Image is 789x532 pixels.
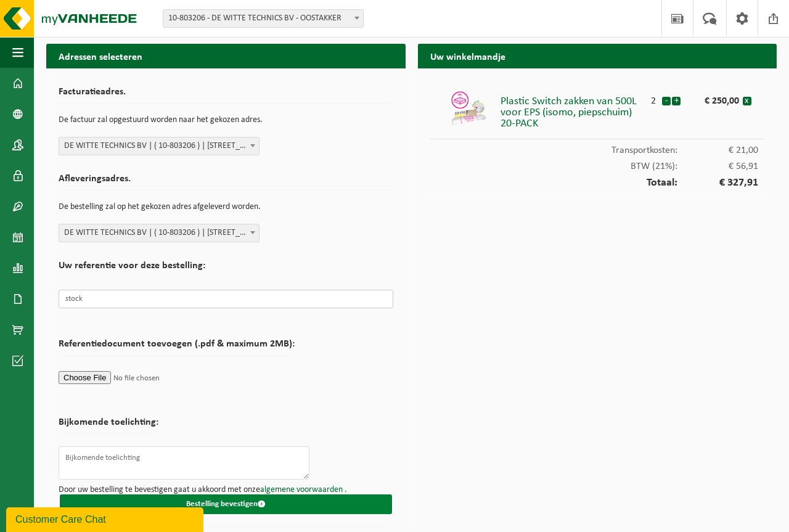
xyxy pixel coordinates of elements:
[59,339,295,356] h2: Referentiedocument toevoegen (.pdf & maximum 2MB):
[677,178,758,189] span: € 327,91
[430,155,765,171] div: BTW (21%):
[501,90,645,129] div: Plastic Switch zakken van 500L voor EPS (isomo, piepschuim) 20-PACK
[430,171,765,189] div: Totaal:
[46,44,406,68] h2: Adressen selecteren
[59,197,393,218] p: De bestelling zal op het gekozen adres afgeleverd worden.
[677,162,758,171] span: € 56,91
[450,90,487,127] img: 01-999956
[59,174,393,190] h2: Afleveringsadres.
[59,224,259,242] span: DE WITTE TECHNICS BV | ( 10-803206 ) | DAKNAMSTRAAT 2, 9041 OOSTAKKER | 0415.139.709
[59,110,393,131] p: De factuur zal opgestuurd worden naar het gekozen adres.
[694,90,742,106] div: € 250,00
[743,97,751,105] button: x
[163,9,364,28] span: 10-803206 - DE WITTE TECHNICS BV - OOSTAKKER
[662,97,671,105] button: -
[59,417,158,434] h2: Bijkomende toelichting:
[163,10,363,27] span: 10-803206 - DE WITTE TECHNICS BV - OOSTAKKER
[260,485,347,494] a: algemene voorwaarden .
[418,44,777,68] h2: Uw winkelmandje
[59,290,393,308] input: Uw referentie voor deze bestelling
[6,505,206,532] iframe: chat widget
[59,137,260,155] span: DE WITTE TECHNICS BV | ( 10-803206 ) | DAKNAMSTRAAT 2, 9041 OOSTAKKER | 0415.139.709
[59,224,260,242] span: DE WITTE TECHNICS BV | ( 10-803206 ) | DAKNAMSTRAAT 2, 9041 OOSTAKKER | 0415.139.709
[677,145,758,155] span: € 21,00
[59,486,393,494] p: Door uw bestelling te bevestigen gaat u akkoord met onze
[59,261,393,277] h2: Uw referentie voor deze bestelling:
[59,87,393,104] h2: Facturatieadres.
[430,139,765,155] div: Transportkosten:
[60,494,392,514] button: Bestelling bevestigen
[645,90,661,106] div: 2
[59,137,259,155] span: DE WITTE TECHNICS BV | ( 10-803206 ) | DAKNAMSTRAAT 2, 9041 OOSTAKKER | 0415.139.709
[672,97,681,105] button: +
